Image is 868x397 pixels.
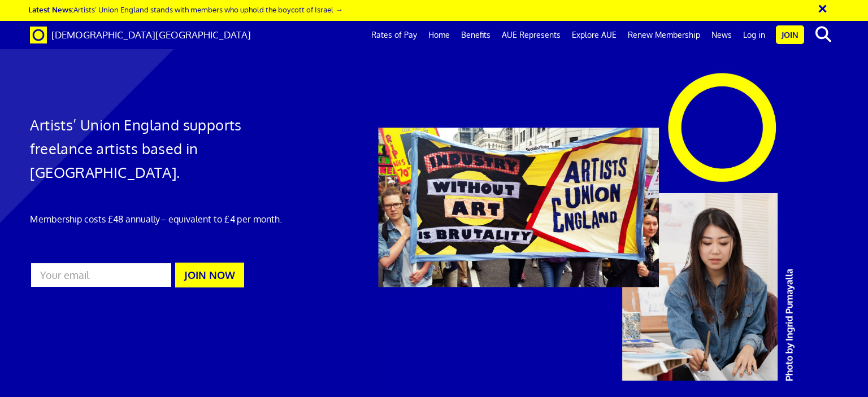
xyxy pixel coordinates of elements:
a: Benefits [455,21,496,49]
input: Your email [30,262,172,288]
a: Log in [737,21,771,49]
a: Rates of Pay [366,21,423,49]
button: search [806,23,841,46]
a: AUE Represents [496,21,566,49]
strong: Latest News: [28,5,73,14]
h1: Artists’ Union England supports freelance artists based in [GEOGRAPHIC_DATA]. [30,113,288,184]
a: News [706,21,737,49]
a: Brand [DEMOGRAPHIC_DATA][GEOGRAPHIC_DATA] [21,21,259,49]
span: [DEMOGRAPHIC_DATA][GEOGRAPHIC_DATA] [51,29,251,41]
a: Explore AUE [566,21,622,49]
p: Membership costs £48 annually – equivalent to £4 per month. [30,212,288,226]
a: Home [423,21,455,49]
a: Join [776,25,804,44]
button: JOIN NOW [175,263,244,287]
a: Renew Membership [622,21,706,49]
a: Latest News:Artists’ Union England stands with members who uphold the boycott of Israel → [28,5,342,14]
